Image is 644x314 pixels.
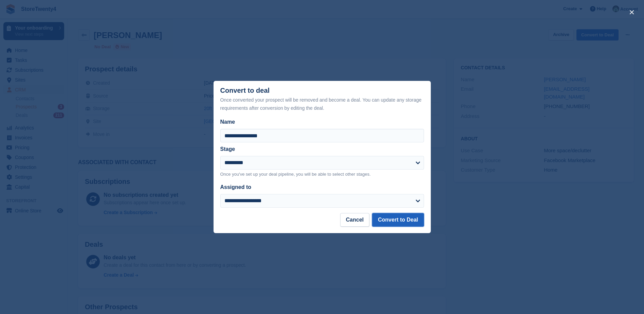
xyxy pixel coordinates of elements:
p: Once you've set up your deal pipeline, you will be able to select other stages. [220,171,424,178]
label: Assigned to [220,184,252,190]
button: close [626,7,637,18]
div: Convert to deal [220,87,424,112]
button: Cancel [340,213,369,227]
label: Stage [220,146,235,152]
button: Convert to Deal [372,213,424,227]
label: Name [220,118,424,126]
div: Once converted your prospect will be removed and become a deal. You can update any storage requir... [220,96,424,112]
